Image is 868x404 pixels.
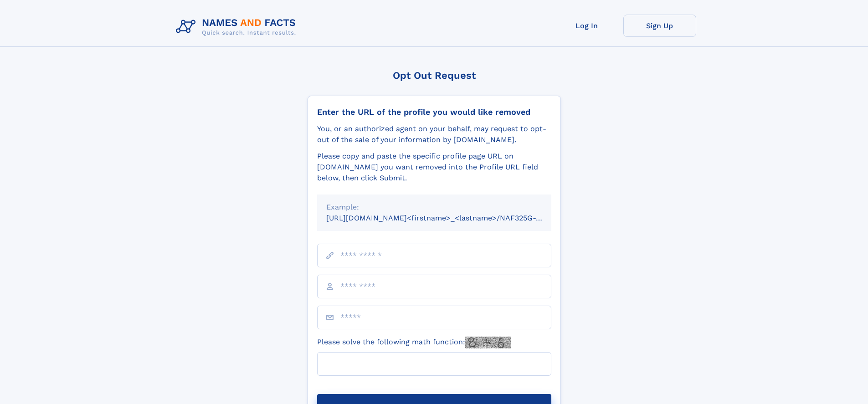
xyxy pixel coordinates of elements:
[623,15,696,37] a: Sign Up
[172,15,303,39] img: Logo Names and Facts
[326,202,542,213] div: Example:
[317,107,551,117] div: Enter the URL of the profile you would like removed
[317,123,551,145] div: You, or an authorized agent on your behalf, may request to opt-out of the sale of your informatio...
[550,15,623,37] a: Log In
[308,70,561,81] div: Opt Out Request
[317,337,511,348] label: Please solve the following math function:
[317,151,551,184] div: Please copy and paste the specific profile page URL on [DOMAIN_NAME] you want removed into the Pr...
[326,214,569,222] small: [URL][DOMAIN_NAME]<firstname>_<lastname>/NAF325G-xxxxxxxx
